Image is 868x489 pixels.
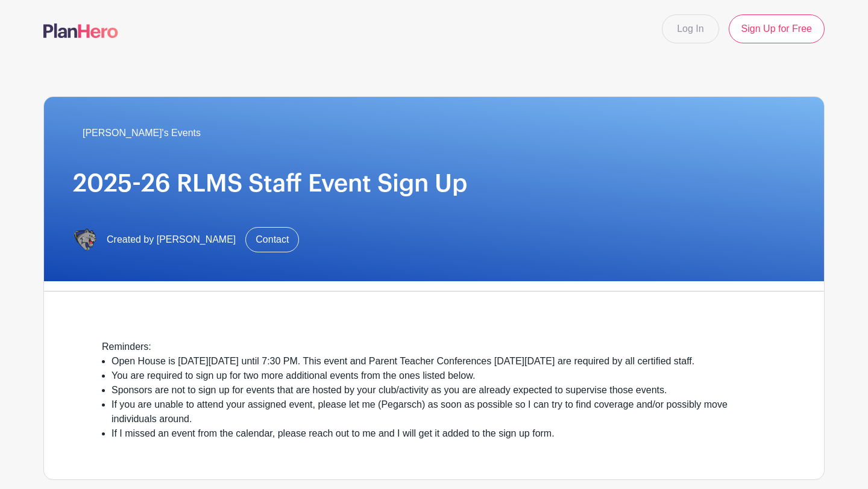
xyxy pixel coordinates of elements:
span: Created by [PERSON_NAME] [107,232,236,247]
li: Sponsors are not to sign up for events that are hosted by your club/activity as you are already e... [112,383,766,397]
li: If I missed an event from the calendar, please reach out to me and I will get it added to the sig... [112,426,766,441]
span: [PERSON_NAME]'s Events [83,126,201,140]
li: You are required to sign up for two more additional events from the ones listed below. [112,369,766,383]
img: logo-507f7623f17ff9eddc593b1ce0a138ce2505c220e1c5a4e2b4648c50719b7d32.svg [43,23,118,38]
a: Sign Up for Free [729,14,825,43]
h1: 2025-26 RLMS Staff Event Sign Up [73,169,795,198]
li: If you are unable to attend your assigned event, please let me (Pegarsch) as soon as possible so ... [112,397,766,426]
a: Log In [662,14,719,43]
li: Open House is [DATE][DATE] until 7:30 PM. This event and Parent Teacher Conferences [DATE][DATE] ... [112,354,766,369]
div: Reminders: [102,340,766,354]
a: Contact [245,227,299,252]
img: IMG_6734.PNG [73,228,97,252]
